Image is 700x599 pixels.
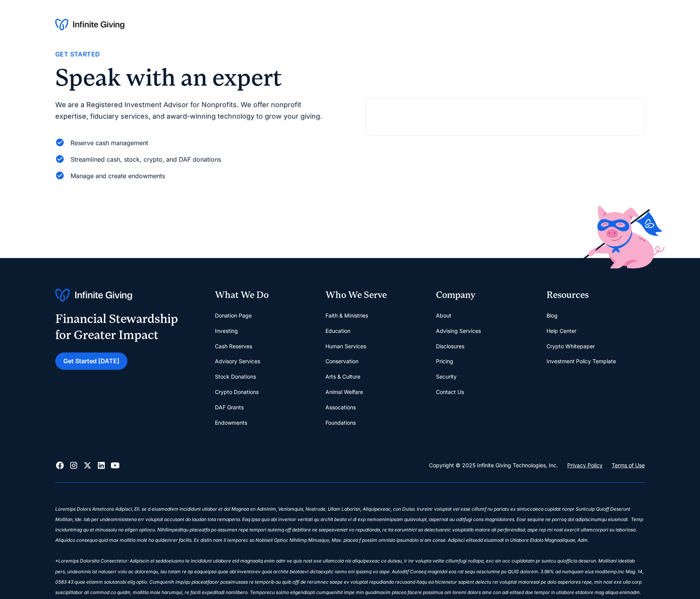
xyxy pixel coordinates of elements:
div: Company [436,289,534,302]
a: Conservation [325,354,358,369]
a: Assocations [325,400,356,415]
a: Investment Policy Template [546,354,616,369]
p: We are a Registered Investment Advisor for Nonprofits. We offer nonprofit expertise, fiduciary se... [55,99,335,122]
a: Stock Donations [215,369,256,384]
a: Crypto Donations [215,384,259,400]
a: Disclosures [436,339,464,354]
a: Help Center [546,323,576,339]
a: Crypto Whitepaper [546,339,595,354]
div: Resources [546,289,645,302]
div: What We Do [215,289,313,302]
a: Contact Us [436,384,464,400]
div: Streamlined cash, stock, crypto, and DAF donations [71,154,221,165]
div: Financial Stewardship for Greater Impact [55,311,178,343]
a: DAF Grants [215,400,244,415]
h2: Speak with an expert [55,66,335,89]
a: Cash Reserves [215,339,252,354]
a: Foundations [325,415,356,430]
a: Security [436,369,457,384]
div: Copyright © 2025 Infinite Giving Technologies, Inc. [429,461,558,470]
div: Get Started [55,49,100,60]
a: Blog [546,308,558,323]
a: Advisory Services [215,354,260,369]
a: Get Started [DATE] [55,352,127,370]
a: Animal Welfare [325,384,363,400]
a: Terms of Use [612,461,645,470]
a: Pricing [436,354,453,369]
a: Arts & Culture [325,369,360,384]
a: Investing [215,323,238,339]
a: About [436,308,451,323]
a: Endowments [215,415,247,430]
a: Donation Page [215,308,252,323]
div: Manage and create endowments [71,171,165,181]
a: Education [325,323,350,339]
div: Reserve cash management [71,138,148,148]
a: Advising Services [436,323,481,339]
div: Who We Serve [325,289,424,302]
a: Faith & Ministries [325,308,368,323]
a: Human Services [325,339,366,354]
a: Privacy Policy [567,461,603,470]
div: ‍‍‍ [55,495,645,505]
